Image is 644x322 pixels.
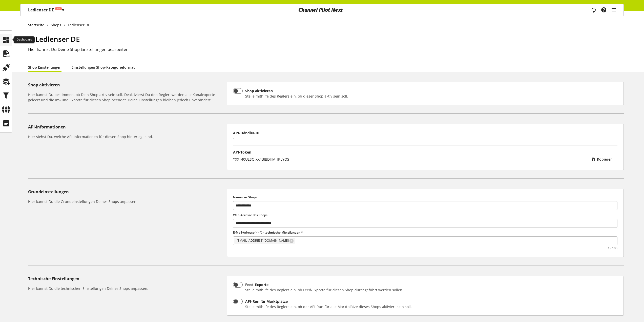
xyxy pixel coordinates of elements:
[28,199,225,204] h6: Hier kannst Du die Grundeinstellungen Deines Shops anpassen.
[20,4,624,16] nav: main navigation
[245,287,403,293] div: Stelle mithilfe des Reglers ein, ob Feed-Exporte für diesen Shop durchgeführt werden sollen.
[35,34,80,44] span: Ledlenser DE
[28,189,225,195] h5: Grundeinstellungen
[608,246,617,251] small: 1 / 100
[233,149,617,155] p: API-Token
[28,124,225,130] h5: API-Informationen
[233,213,267,217] span: Web-Adresse des Shops
[28,22,47,28] a: Startseite
[28,134,225,139] h6: Hier siehst Du, welche API-Informationen für diesen Shop hinterlegt sind.
[245,299,412,304] div: API-Run für Marktplätze
[28,65,61,70] a: Shop Einstellungen
[62,7,64,13] span: ▾
[233,195,257,199] span: Name des Shops
[233,136,234,141] div: -
[245,88,348,93] div: Shop aktivieren
[28,286,225,291] h6: Hier kannst Du die technischen Einstellungen Deines Shops anpassen.
[245,304,412,309] div: Stelle mithilfe des Reglers ein, ob der API-Run für alle Marktplätze dieses Shops aktiviert sein ...
[28,46,624,52] h2: Hier kannst Du Deine Shop Einstellungen bearbeiten.
[597,157,613,162] span: Kopieren
[28,276,225,282] h5: Technische Einstellungen
[590,155,617,164] button: Kopieren
[28,7,64,13] p: Ledlenser DE
[28,82,225,88] h5: Shop aktivieren
[233,130,617,136] p: API-Händler-ID
[72,65,135,70] a: Einstellungen Shop-Kategorieformat
[233,230,617,235] label: E-Mail-Adresse(n) für technische Mitteilungen *
[56,7,60,10] span: Aus
[237,238,289,243] span: [EMAIL_ADDRESS][DOMAIN_NAME]
[28,92,225,103] h6: Hier kannst Du bestimmen, ob Dein Shop aktiv sein soll. Deaktivierst Du den Regler, werden alle K...
[14,36,35,43] div: Dashboard
[233,157,289,162] div: YXXT40UESQIXX4BJBDHMHKEYQS
[245,93,348,99] div: Stelle mithilfe des Reglers ein, ob dieser Shop aktiv sein soll.
[48,22,64,28] a: Shops
[245,282,403,287] div: Feed-Exporte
